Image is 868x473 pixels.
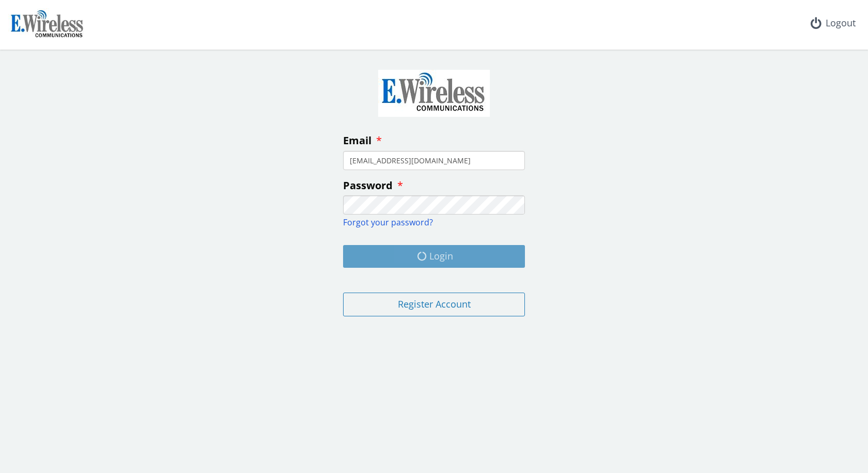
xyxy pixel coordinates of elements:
button: Login [343,245,525,268]
span: Password [343,178,393,192]
a: Forgot your password? [343,217,433,228]
button: Register Account [343,293,525,316]
span: Email [343,133,371,147]
input: enter your email address [343,151,525,170]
